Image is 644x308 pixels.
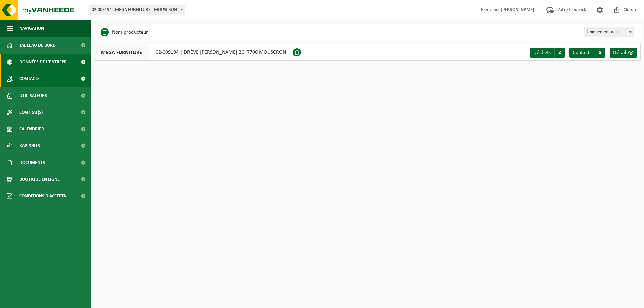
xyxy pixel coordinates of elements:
a: Déchets 2 [530,48,565,58]
span: Uniquement actif [584,27,634,37]
span: 3 [595,48,605,58]
span: Tableau de bord [19,37,56,54]
span: Conditions d'accepta... [19,188,70,204]
span: 02-009194 - MEGA FURNITURE - MOUSCRON [89,5,185,15]
li: Nom producteur [101,27,148,37]
span: Données de l'entrepr... [19,54,71,70]
a: Contacts 3 [569,48,605,58]
span: Boutique en ligne [19,171,60,188]
div: 02-009194 | DRÈVE [PERSON_NAME] 20, 7700 MOUSCRON [94,44,293,61]
a: Détails [610,48,637,58]
span: Documents [19,154,45,171]
span: Contacts [573,50,591,55]
span: Calendrier [19,121,44,137]
span: Uniquement actif [584,27,634,37]
span: Rapports [19,137,40,154]
strong: [PERSON_NAME] [501,7,534,12]
span: Contrat(s) [19,104,43,121]
span: 2 [554,48,565,58]
span: Navigation [19,20,44,37]
span: 02-009194 - MEGA FURNITURE - MOUSCRON [89,5,185,15]
span: MEGA FURNITURE [94,44,149,60]
span: Contacts [19,70,40,87]
span: Déchets [533,50,551,55]
span: Détails [613,50,628,55]
span: Utilisateurs [19,87,47,104]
